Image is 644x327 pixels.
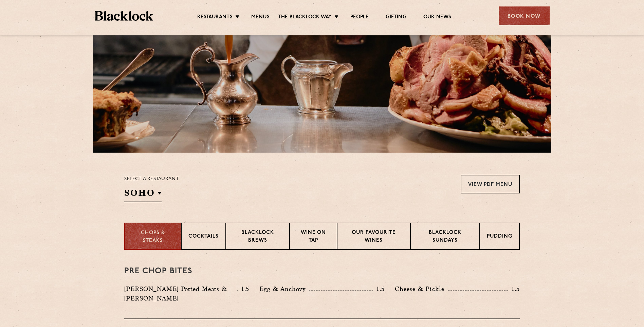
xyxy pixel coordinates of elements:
[350,14,369,21] a: People
[188,233,219,241] p: Cocktails
[278,14,332,21] a: The Blacklock Way
[259,284,309,294] p: Egg & Anchovy
[95,11,153,21] img: BL_Textured_Logo-footer-cropped.svg
[124,267,520,276] h3: Pre Chop Bites
[386,14,406,21] a: Gifting
[423,14,452,21] a: Our News
[418,229,473,245] p: Blacklock Sundays
[499,6,550,25] div: Book Now
[251,14,270,21] a: Menus
[461,175,520,193] a: View PDF Menu
[132,229,174,245] p: Chops & Steaks
[197,14,233,21] a: Restaurants
[124,284,237,303] p: [PERSON_NAME] Potted Meats & [PERSON_NAME]
[124,175,179,184] p: Select a restaurant
[238,285,250,293] p: 1.5
[487,233,512,241] p: Pudding
[297,229,330,245] p: Wine on Tap
[395,284,448,294] p: Cheese & Pickle
[233,229,282,245] p: Blacklock Brews
[508,285,520,293] p: 1.5
[124,187,162,202] h2: SOHO
[373,285,385,293] p: 1.5
[344,229,403,245] p: Our favourite wines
